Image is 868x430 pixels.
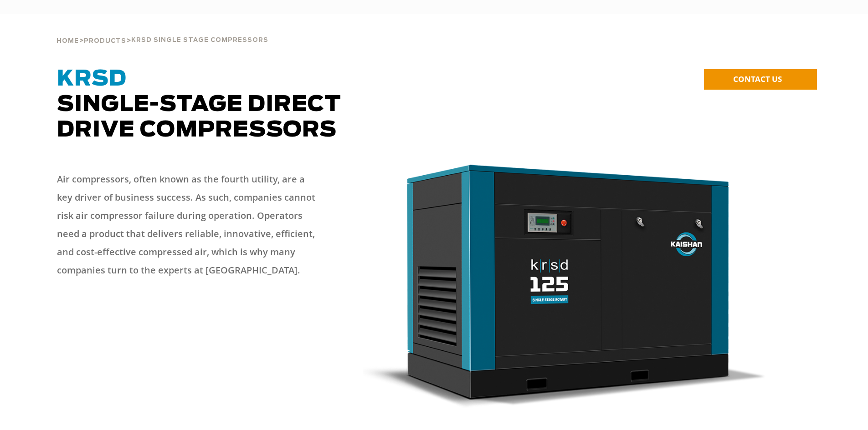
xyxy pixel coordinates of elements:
span: Single-Stage Direct Drive Compressors [57,68,341,141]
a: CONTACT US [704,69,817,90]
a: Products [84,36,126,45]
span: Products [84,38,126,44]
span: krsd single stage compressors [131,37,268,43]
p: Air compressors, often known as the fourth utility, are a key driver of business success. As such... [57,170,321,279]
span: CONTACT US [733,74,782,84]
img: krsd125 [363,161,767,408]
span: Home [56,38,79,44]
div: > > [56,14,268,48]
span: KRSD [57,68,127,90]
a: Home [56,36,79,45]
